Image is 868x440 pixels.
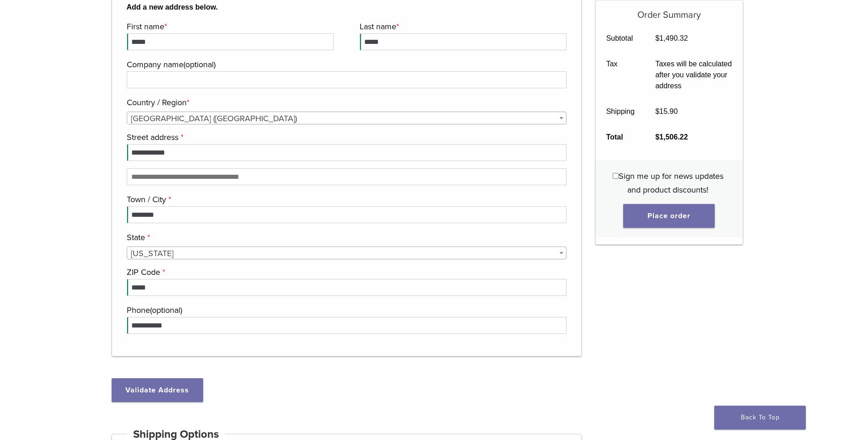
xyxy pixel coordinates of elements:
bdi: 1,490.32 [655,34,688,42]
th: Tax [596,51,645,99]
span: Country / Region [127,112,567,124]
span: $ [655,107,659,115]
label: Last name [360,20,564,33]
span: United States (US) [127,112,566,125]
input: Sign me up for news updates and product discounts! [613,173,619,179]
span: $ [655,34,659,42]
th: Total [596,124,645,150]
td: Taxes will be calculated after you validate your address [645,51,743,99]
label: State [127,231,565,244]
label: Country / Region [127,96,565,109]
a: Back To Top [714,406,806,429]
button: Validate Address [112,378,203,402]
label: Company name [127,58,565,71]
bdi: 1,506.22 [655,133,688,141]
th: Subtotal [596,26,645,51]
label: Town / City [127,193,565,206]
span: (optional) [150,305,182,315]
label: ZIP Code [127,265,565,279]
span: (optional) [183,59,216,70]
span: Maine [127,247,566,260]
b: Add a new address below. [127,2,567,13]
label: First name [127,20,331,33]
bdi: 15.90 [655,107,678,115]
th: Shipping [596,99,645,124]
label: Phone [127,303,565,317]
h5: Order Summary [596,0,743,21]
span: Sign me up for news updates and product discounts! [619,171,723,195]
span: State [127,247,567,259]
label: Street address [127,130,565,144]
button: Place order [623,204,715,228]
span: $ [655,133,659,141]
